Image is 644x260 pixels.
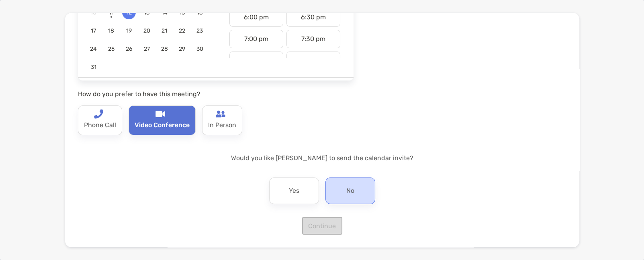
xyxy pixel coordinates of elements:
span: 13 [140,9,153,16]
p: Would you like [PERSON_NAME] to send the calendar invite? [78,153,566,163]
img: type-call [94,109,103,119]
p: No [346,184,354,197]
img: type-call [155,109,165,119]
div: 6:00 pm [229,8,283,27]
span: 29 [175,45,189,52]
span: 23 [193,27,206,34]
span: 31 [87,64,100,70]
span: 17 [87,27,100,34]
p: Yes [289,184,299,197]
span: 26 [122,45,136,52]
div: 7:30 pm [286,30,340,48]
p: Video Conference [135,119,190,132]
span: 22 [175,27,189,34]
span: 30 [193,45,206,52]
p: Phone Call [84,119,116,132]
span: 11 [104,9,118,16]
div: 8:00 pm [229,52,283,70]
div: 6:30 pm [286,8,340,27]
span: 16 [193,9,206,16]
span: 12 [122,9,136,16]
span: 18 [104,27,118,34]
span: 15 [175,9,189,16]
p: In Person [208,119,236,132]
span: 27 [140,45,153,52]
p: How do you prefer to have this meeting? [78,89,354,99]
span: 28 [157,45,171,52]
span: 20 [140,27,153,34]
div: 7:00 pm [229,30,283,48]
img: type-call [216,109,225,119]
span: 21 [157,27,171,34]
span: 25 [104,45,118,52]
span: 19 [122,27,136,34]
span: 24 [87,45,100,52]
span: 10 [87,9,100,16]
div: 8:30 pm [286,52,340,70]
span: 14 [157,9,171,16]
